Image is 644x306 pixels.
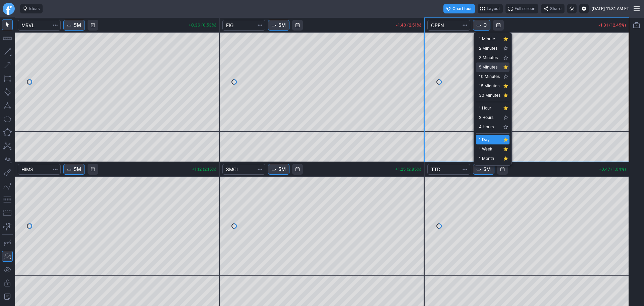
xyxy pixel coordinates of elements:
span: 1 Month [479,155,500,162]
span: 30 Minutes [479,92,500,99]
span: 10 Minutes [479,73,500,80]
span: 1 Week [479,146,500,152]
span: 1 Day [479,136,500,143]
span: 1 Hour [479,105,500,112]
span: 1 Minute [479,36,500,42]
span: 5 Minutes [479,64,500,71]
span: 2 Minutes [479,45,500,52]
span: 4 Hours [479,124,500,130]
span: 15 Minutes [479,83,500,89]
span: 3 Minutes [479,54,500,61]
span: 2 Hours [479,114,500,121]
